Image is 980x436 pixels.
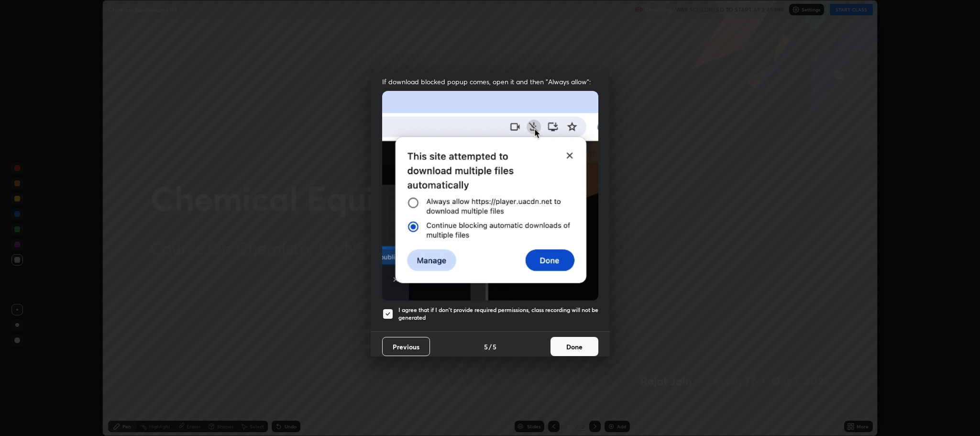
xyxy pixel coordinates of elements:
[398,306,598,321] h5: I agree that if I don't provide required permissions, class recording will not be generated
[484,342,488,352] h4: 5
[382,77,598,86] span: If download blocked popup comes, open it and then "Always allow":
[382,337,430,356] button: Previous
[382,91,598,300] img: downloads-permission-blocked.gif
[551,337,598,356] button: Done
[493,342,496,352] h4: 5
[489,342,492,352] h4: /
